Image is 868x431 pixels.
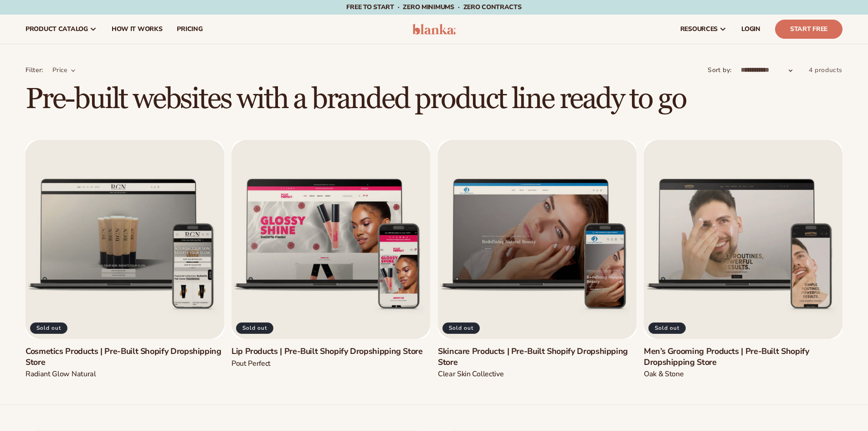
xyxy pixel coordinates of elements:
a: LOGIN [734,15,768,44]
span: resources [680,26,718,33]
img: logo [412,24,456,35]
p: Filter: [26,65,43,75]
a: Men’s Grooming Products | Pre-Built Shopify Dropshipping Store [644,346,842,368]
a: Start Free [775,20,842,39]
span: 4 products [809,66,842,74]
summary: Price [52,65,76,75]
a: Cosmetics Products | Pre-Built Shopify Dropshipping Store [26,346,224,368]
span: pricing [177,26,202,33]
a: product catalog [18,15,104,44]
span: Free to start · ZERO minimums · ZERO contracts [346,3,521,11]
a: resources [673,15,734,44]
a: How It Works [104,15,170,44]
span: How It Works [112,26,163,33]
span: Price [52,66,68,74]
a: Skincare Products | Pre-Built Shopify Dropshipping Store [438,346,637,368]
a: pricing [169,15,210,44]
span: product catalog [26,26,88,33]
label: Sort by: [708,66,731,74]
a: Lip Products | Pre-Built Shopify Dropshipping Store [231,346,430,357]
span: LOGIN [741,26,760,33]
